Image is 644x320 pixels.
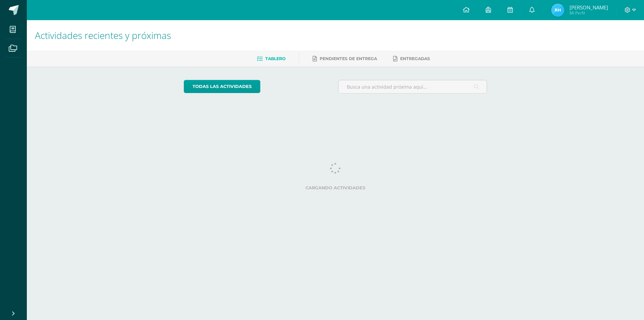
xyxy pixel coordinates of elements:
img: 205f55d1290bbe8936e2c07e5718591b.png [551,3,565,17]
span: Mi Perfil [570,10,608,16]
span: [PERSON_NAME] [570,4,608,11]
a: Tablero [257,53,285,64]
span: Entregadas [400,56,430,61]
a: todas las Actividades [184,80,260,93]
input: Busca una actividad próxima aquí... [338,80,487,93]
span: Actividades recientes y próximas [35,29,171,42]
span: Pendientes de entrega [320,56,377,61]
a: Pendientes de entrega [313,53,377,64]
span: Tablero [265,56,285,61]
a: Entregadas [393,53,430,64]
label: Cargando actividades [184,185,487,190]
